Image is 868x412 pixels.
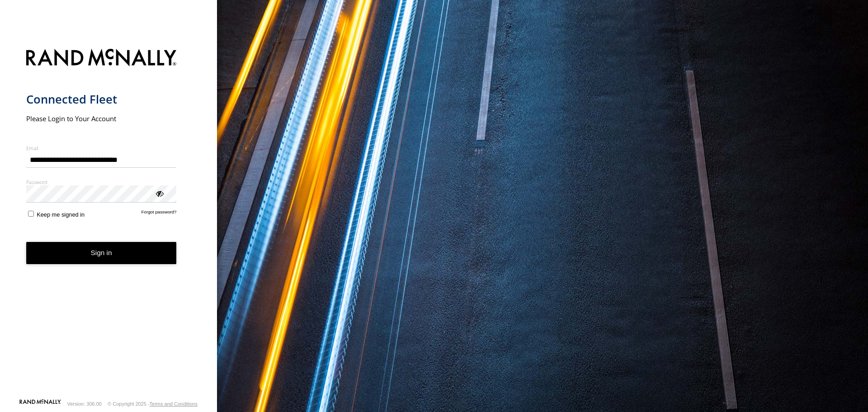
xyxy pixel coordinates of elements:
button: Sign in [26,242,177,264]
input: Keep me signed in [28,211,34,217]
a: Terms and Conditions [150,401,198,407]
div: Version: 306.00 [67,401,102,407]
label: Password [26,179,177,185]
a: Visit our Website [19,399,61,408]
div: © Copyright 2025 - [108,401,198,407]
h2: Please Login to Your Account [26,114,177,123]
form: main [26,43,191,398]
span: Keep me signed in [37,211,85,218]
label: Email [26,145,177,152]
h1: Connected Fleet [26,92,177,107]
a: Forgot password? [142,209,177,218]
img: Rand McNally [26,47,177,70]
div: ViewPassword [155,189,164,198]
